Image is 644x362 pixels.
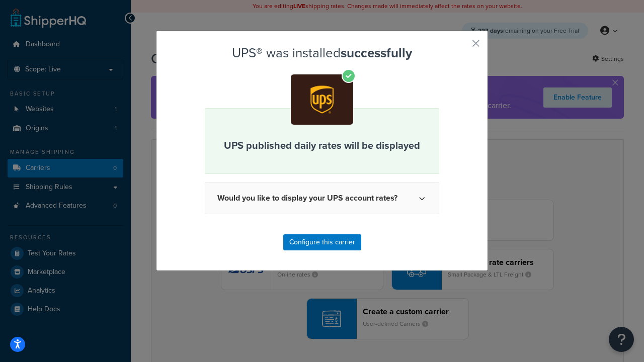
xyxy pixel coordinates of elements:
[342,69,356,83] i: Check mark
[217,138,427,153] p: UPS published daily rates will be displayed
[341,43,412,62] strong: successfully
[283,234,361,250] button: Configure this carrier
[205,46,439,60] h2: UPS® was installed
[205,182,439,214] button: Would you like to display your UPS account rates?
[291,74,353,124] img: app-ups.png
